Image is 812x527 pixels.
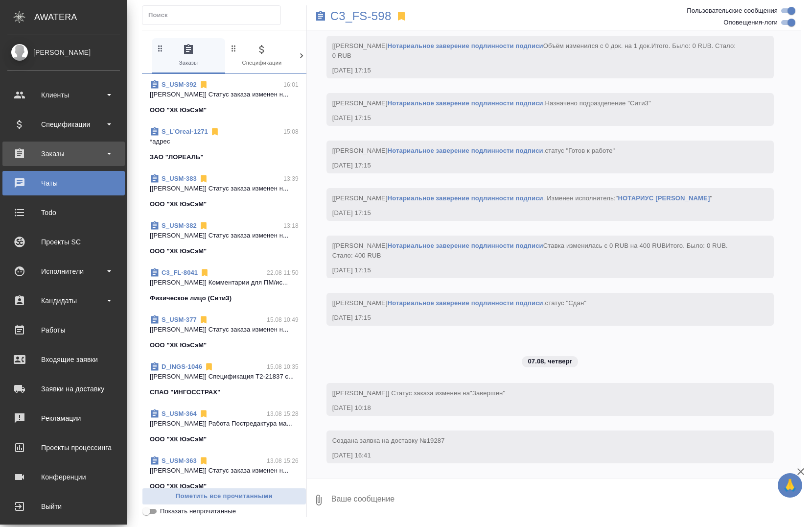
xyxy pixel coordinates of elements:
svg: Отписаться [199,80,209,90]
div: S_USM-38213:18[[PERSON_NAME]] Статус заказа изменен н...ООО "ХК ЮэСэМ" [142,215,306,262]
p: [[PERSON_NAME]] Статус заказа изменен н... [150,90,299,99]
span: Заказы [156,44,221,68]
div: Спецификации [7,117,120,132]
p: 13:18 [283,221,299,231]
div: D_INGS-104615.08 10:35[[PERSON_NAME]] Спецификация Т2-21837 с...СПАО "ИНГОССТРАХ" [142,356,306,403]
div: Чаты [7,176,120,191]
div: Конференции [7,470,120,484]
a: Todo [2,200,125,225]
div: Выйти [7,499,120,514]
span: "Завершен" [470,389,505,397]
span: [[PERSON_NAME] . Изменен исполнитель: [332,194,713,202]
a: S_USM-392 [162,81,197,88]
div: Todo [7,205,120,220]
div: AWATERA [34,7,127,27]
span: Спецификации [229,44,295,68]
p: [[PERSON_NAME]] Комментарии для ПМ/ис... [150,278,299,287]
a: S_USM-382 [162,222,197,229]
span: Создана заявка на доставку №19287 [332,437,445,444]
div: [DATE] 17:15 [332,208,740,218]
a: S_USM-377 [162,316,197,323]
span: [[PERSON_NAME]] Статус заказа изменен на [332,389,505,397]
p: Физическое лицо (Сити3) [150,293,232,303]
div: Входящие заявки [7,352,120,367]
span: [[PERSON_NAME] . [332,299,586,307]
p: СПАО "ИНГОССТРАХ" [150,387,220,397]
p: [[PERSON_NAME]] Статус заказа изменен н... [150,231,299,240]
a: Входящие заявки [2,347,125,372]
a: Проекты процессинга [2,435,125,460]
div: S_USM-36413.08 15:28[[PERSON_NAME]] Работа Постредактура ма...ООО "ХК ЮэСэМ" [142,403,306,450]
p: 13:39 [283,174,299,184]
div: S_USM-39216:01[[PERSON_NAME]] Статус заказа изменен н...ООО "ХК ЮэСэМ" [142,74,306,121]
div: S_USM-36313.08 15:26[[PERSON_NAME]] Статус заказа изменен н...ООО "ХК ЮэСэМ" [142,450,306,497]
p: 15.08 10:49 [267,315,299,325]
p: ООО "ХК ЮэСэМ" [150,340,207,350]
p: ООО "ХК ЮэСэМ" [150,105,207,115]
button: 🙏 [778,473,802,498]
div: [DATE] 17:15 [332,66,740,75]
span: Пользовательские сообщения [687,6,778,16]
p: 15:08 [283,127,299,137]
p: 15.08 10:35 [267,362,299,372]
span: Назначено подразделение "Сити3" [545,99,651,107]
div: Кандидаты [7,293,120,308]
a: Конференции [2,465,125,489]
p: 22.08 11:50 [267,268,299,278]
span: [[PERSON_NAME] Объём изменился с 0 док. на 1 док. [332,42,738,59]
a: Нотариальное заверение подлинности подписи [388,194,543,202]
span: статус "Сдан" [545,299,587,307]
a: НОТАРИУС [PERSON_NAME] [618,194,710,202]
div: [DATE] 16:41 [332,451,740,460]
a: Работы [2,318,125,342]
svg: Зажми и перетащи, чтобы поменять порядок вкладок [229,44,238,53]
span: Показать непрочитанные [160,506,236,516]
div: [DATE] 17:15 [332,313,740,323]
p: ООО "ХК ЮэСэМ" [150,199,207,209]
p: [[PERSON_NAME]] Статус заказа изменен н... [150,466,299,476]
a: Чаты [2,171,125,195]
a: Рекламации [2,406,125,431]
div: [PERSON_NAME] [7,47,120,58]
a: Проекты SC [2,230,125,254]
svg: Зажми и перетащи, чтобы поменять порядок вкладок [156,44,165,53]
a: Нотариальное заверение подлинности подписи [388,147,543,154]
span: Оповещения-логи [723,18,778,27]
a: S_USM-364 [162,410,197,417]
a: Нотариальное заверение подлинности подписи [388,42,543,49]
a: Выйти [2,494,125,519]
input: Поиск [148,8,280,22]
div: [DATE] 10:18 [332,403,740,413]
div: C3_FL-804122.08 11:50[[PERSON_NAME]] Комментарии для ПМ/ис...Физическое лицо (Сити3) [142,262,306,309]
span: " " [616,194,713,202]
p: ООО "ХК ЮэСэМ" [150,481,207,491]
div: Исполнители [7,264,120,279]
a: S_USM-363 [162,457,197,464]
span: [[PERSON_NAME] Ставка изменилась с 0 RUB на 400 RUB [332,242,730,259]
div: S_USM-38313:39[[PERSON_NAME]] Статус заказа изменен н...ООО "ХК ЮэСэМ" [142,168,306,215]
p: ООО "ХК ЮэСэМ" [150,246,207,256]
div: Проекты процессинга [7,440,120,455]
p: ООО "ХК ЮэСэМ" [150,434,207,444]
p: [[PERSON_NAME]] Статус заказа изменен н... [150,325,299,335]
div: Заявки на доставку [7,382,120,396]
a: Нотариальное заверение подлинности подписи [388,299,543,307]
div: Рекламации [7,411,120,426]
a: D_INGS-1046 [162,363,202,370]
div: [DATE] 17:15 [332,161,740,170]
div: Клиенты [7,88,120,102]
svg: Отписаться [200,268,209,278]
a: S_L’Oreal-1271 [162,128,208,135]
a: S_USM-383 [162,175,197,182]
p: 13.08 15:28 [267,409,299,419]
p: 07.08, четверг [528,357,572,366]
svg: Отписаться [199,409,209,419]
p: 16:01 [283,80,299,90]
svg: Отписаться [199,456,209,466]
svg: Отписаться [199,315,209,325]
div: [DATE] 17:15 [332,113,740,123]
p: [[PERSON_NAME]] Работа Постредактура ма... [150,419,299,429]
span: 🙏 [782,475,798,496]
a: C3_FS-598 [330,11,392,21]
button: Пометить все прочитанными [142,488,306,505]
